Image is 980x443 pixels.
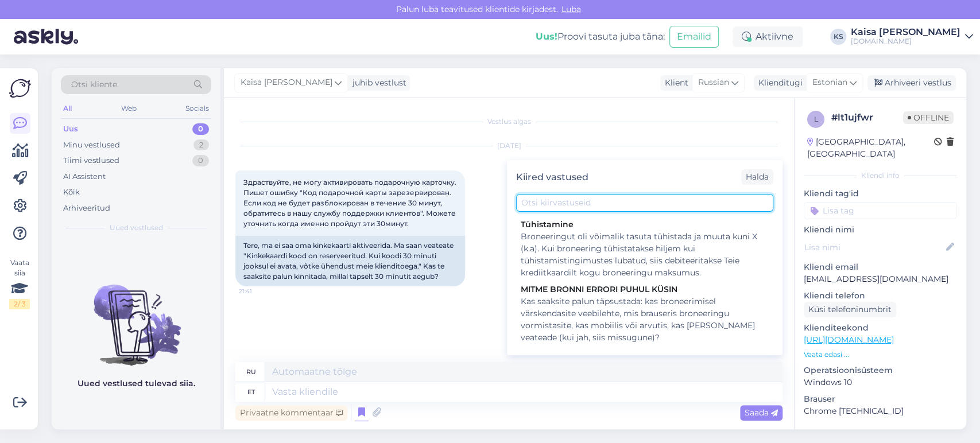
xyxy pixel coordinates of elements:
[521,348,769,360] div: Paketi vahetamine
[536,31,557,42] b: Uus!
[558,4,584,14] span: Luba
[516,170,588,184] div: Kiired vastused
[804,322,957,334] p: Klienditeekond
[807,136,934,160] div: [GEOGRAPHIC_DATA], [GEOGRAPHIC_DATA]
[804,170,957,181] div: Kliendi info
[804,188,957,200] p: Kliendi tag'id
[9,258,30,309] div: Vaata siia
[804,261,957,273] p: Kliendi email
[243,178,458,228] span: Здраствуйте, не могу активировать подарочную карточку. Пишет ошибку "Код подарочной карты зарезер...
[830,29,846,45] div: KS
[804,202,957,219] input: Lisa tag
[754,77,803,89] div: Klienditugi
[521,231,769,279] div: Broneeringut oli võimalik tasuta tühistada ja muuta kuni X (k.a). Kui broneering tühistatakse hil...
[733,26,803,47] div: Aktiivne
[804,241,944,254] input: Lisa nimi
[61,101,74,116] div: All
[851,28,973,46] a: Kaisa [PERSON_NAME][DOMAIN_NAME]
[63,139,120,151] div: Minu vestlused
[235,236,465,286] div: Tere, ma ei saa oma kinkekaarti aktiveerida. Ma saan veateate "Kinkekaardi kood on reserveeritud....
[851,28,960,37] div: Kaisa [PERSON_NAME]
[814,115,818,123] span: l
[192,123,209,135] div: 0
[78,378,195,390] p: Uued vestlused tulevad siia.
[71,79,117,91] span: Otsi kliente
[63,123,78,135] div: Uus
[660,77,688,89] div: Klient
[812,76,847,89] span: Estonian
[235,405,347,421] div: Privaatne kommentaar
[193,139,209,151] div: 2
[119,101,139,116] div: Web
[804,290,957,302] p: Kliendi telefon
[183,101,211,116] div: Socials
[63,203,110,214] div: Arhiveeritud
[867,75,956,91] div: Arhiveeri vestlus
[804,335,894,345] a: [URL][DOMAIN_NAME]
[804,429,957,439] div: [PERSON_NAME]
[348,77,406,89] div: juhib vestlust
[246,362,256,382] div: ru
[804,364,957,376] p: Operatsioonisüsteem
[241,76,332,89] span: Kaisa [PERSON_NAME]
[804,224,957,236] p: Kliendi nimi
[52,264,220,367] img: No chats
[63,186,80,198] div: Kõik
[804,302,896,317] div: Küsi telefoninumbrit
[192,155,209,166] div: 0
[804,273,957,285] p: [EMAIL_ADDRESS][DOMAIN_NAME]
[239,287,282,296] span: 21:41
[851,37,960,46] div: [DOMAIN_NAME]
[9,299,30,309] div: 2 / 3
[698,76,729,89] span: Russian
[63,155,119,166] div: Tiimi vestlused
[247,382,255,402] div: et
[745,407,778,418] span: Saada
[804,349,957,360] p: Vaata edasi ...
[521,219,769,231] div: Tühistamine
[235,116,783,127] div: Vestlus algas
[669,26,719,48] button: Emailid
[741,169,773,185] div: Halda
[521,296,769,344] div: Kas saaksite palun täpsustada: kas broneerimisel värskendasite veebilehte, mis brauseris broneeri...
[903,111,954,124] span: Offline
[804,393,957,405] p: Brauser
[521,283,769,296] div: MITME BRONNI ERRORI PUHUL KÜSIN
[63,171,106,182] div: AI Assistent
[536,30,665,44] div: Proovi tasuta juba täna:
[804,376,957,388] p: Windows 10
[9,77,31,99] img: Askly Logo
[831,111,903,125] div: # lt1ujfwr
[804,405,957,417] p: Chrome [TECHNICAL_ID]
[110,223,163,233] span: Uued vestlused
[516,194,773,212] input: Otsi kiirvastuseid
[235,141,783,151] div: [DATE]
